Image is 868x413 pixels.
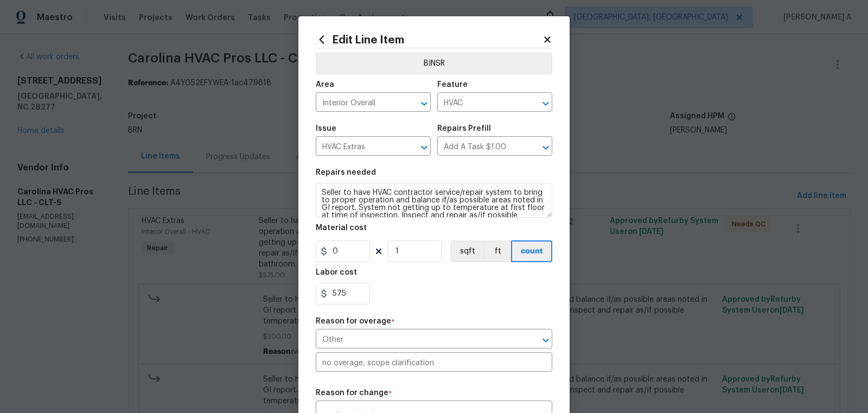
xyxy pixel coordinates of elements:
textarea: Seller to have HVAC contractor service/repair system to bring to proper operation and balance if/... [316,183,552,218]
button: Open [538,333,553,348]
input: Please mention the details of overage here [316,355,552,372]
h5: Feature [437,81,468,88]
button: Open [417,96,432,111]
h5: Material cost [316,224,367,232]
button: sqft [450,240,484,262]
h5: Labor cost [316,269,357,276]
h5: Reason for change [316,389,388,397]
h5: Reason for overage [316,317,391,325]
button: ft [484,240,511,262]
button: Open [417,140,432,155]
h2: Edit Line Item [316,34,542,46]
h5: Repairs needed [316,169,376,176]
button: count [511,240,552,262]
button: Open [538,96,553,111]
h5: Issue [316,125,336,132]
h5: Repairs Prefill [437,125,491,132]
input: Select a reason for overage [316,332,522,348]
h5: Area [316,81,334,88]
button: BINSR [316,53,552,74]
button: Open [538,140,553,155]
